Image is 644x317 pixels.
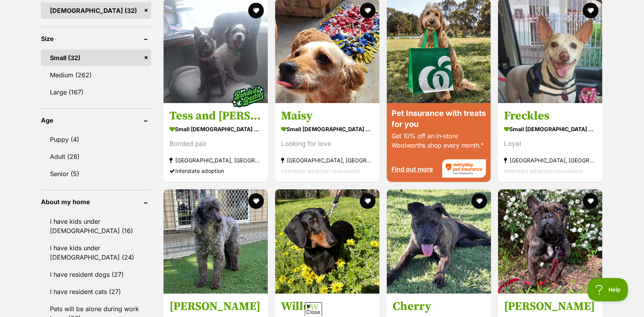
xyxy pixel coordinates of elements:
header: Age [41,117,151,124]
a: Small (32) [41,50,151,66]
a: I have resident cats (27) [41,283,151,300]
button: favourite [583,193,598,209]
button: favourite [360,193,375,209]
img: Cherry - Staffordshire Terrier Dog [387,189,491,294]
strong: small [DEMOGRAPHIC_DATA] Dog [504,123,596,135]
a: Freckles small [DEMOGRAPHIC_DATA] Dog Loyal [GEOGRAPHIC_DATA], [GEOGRAPHIC_DATA] Interstate adopt... [498,103,602,182]
header: About my home [41,198,151,205]
button: favourite [583,3,598,18]
button: favourite [471,193,487,209]
a: Adult (28) [41,148,151,165]
h3: Cherry [393,299,485,314]
a: I have kids under [DEMOGRAPHIC_DATA] (16) [41,213,151,239]
a: Tess and [PERSON_NAME] small [DEMOGRAPHIC_DATA] Dog Bonded pair [GEOGRAPHIC_DATA], [GEOGRAPHIC_DA... [164,103,268,182]
span: Interstate adoption unavailable [504,167,583,174]
span: Interstate adoption unavailable [281,167,360,174]
h3: Willow [281,299,374,314]
h3: Freckles [504,109,596,123]
a: Medium (262) [41,67,151,83]
img: Coco Bella - Poodle (Miniature) Dog [164,189,268,294]
header: Size [41,35,151,42]
div: Loyal [504,139,596,149]
a: Maisy small [DEMOGRAPHIC_DATA] Dog Looking for love [GEOGRAPHIC_DATA], [GEOGRAPHIC_DATA] Intersta... [275,103,379,182]
strong: [GEOGRAPHIC_DATA], [GEOGRAPHIC_DATA] [281,155,374,166]
strong: [GEOGRAPHIC_DATA], [GEOGRAPHIC_DATA] [169,155,262,166]
div: Interstate adoption [169,166,262,176]
a: Senior (5) [41,166,151,182]
img: Willow - Dachshund Dog [275,189,379,294]
strong: small [DEMOGRAPHIC_DATA] Dog [281,123,374,135]
iframe: Help Scout Beacon - Open [587,278,628,301]
img: Harley Quinn - French Bulldog [498,189,602,294]
h3: Tess and [PERSON_NAME] [169,109,262,123]
h3: Maisy [281,109,374,123]
a: I have resident dogs (27) [41,266,151,283]
button: favourite [360,3,375,18]
strong: [GEOGRAPHIC_DATA], [GEOGRAPHIC_DATA] [504,155,596,166]
h3: [PERSON_NAME] [169,299,262,314]
a: Puppy (4) [41,131,151,148]
span: Close [305,302,322,316]
h3: [PERSON_NAME] [504,299,596,314]
button: favourite [248,193,264,209]
a: I have kids under [DEMOGRAPHIC_DATA] (24) [41,240,151,265]
a: Large (167) [41,84,151,100]
strong: small [DEMOGRAPHIC_DATA] Dog [169,123,262,135]
div: Looking for love [281,139,374,149]
div: Bonded pair [169,139,262,149]
button: favourite [248,3,264,18]
img: bonded besties [229,77,268,116]
a: [DEMOGRAPHIC_DATA] (32) [41,2,151,19]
